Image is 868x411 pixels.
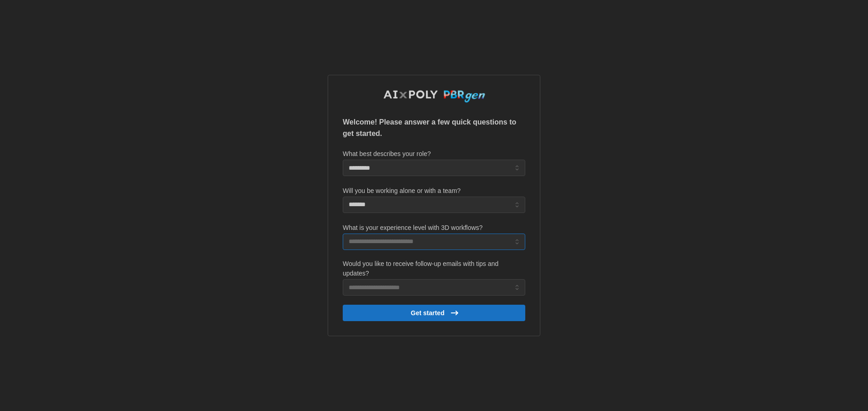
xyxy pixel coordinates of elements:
[343,305,525,321] button: Get started
[343,149,431,159] label: What best describes your role?
[343,117,525,140] p: Welcome! Please answer a few quick questions to get started.
[383,90,486,103] img: AIxPoly PBRgen
[343,223,483,233] label: What is your experience level with 3D workflows?
[343,259,525,279] label: Would you like to receive follow-up emails with tips and updates?
[343,186,460,196] label: Will you be working alone or with a team?
[411,305,444,321] span: Get started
